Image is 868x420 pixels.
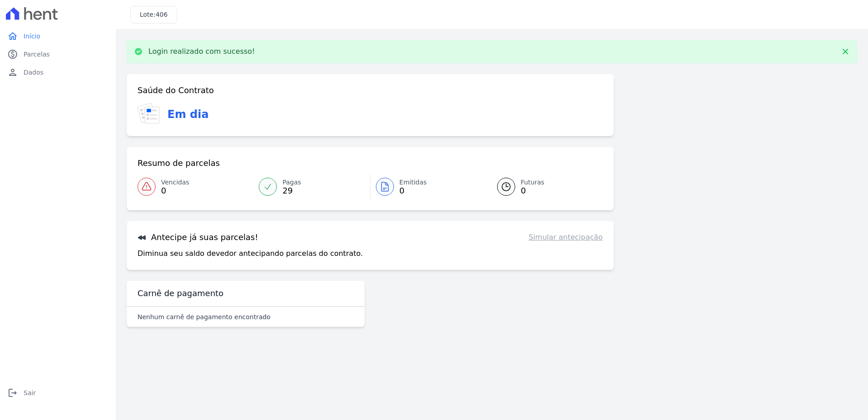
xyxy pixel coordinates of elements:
[148,47,255,56] p: Login realizado com sucesso!
[399,187,427,194] span: 0
[282,187,301,194] span: 29
[161,178,189,187] span: Vencidas
[138,174,253,199] a: Vencidas 0
[7,49,18,60] i: paid
[4,45,112,63] a: paidParcelas
[138,158,220,169] h3: Resumo de parcelas
[4,63,112,81] a: personDados
[521,178,544,187] span: Futuras
[370,174,486,199] a: Emitidas 0
[282,178,301,187] span: Pagas
[24,68,43,77] span: Dados
[138,288,223,299] h3: Carnê de pagamento
[138,248,363,259] p: Diminua seu saldo devedor antecipando parcelas do contrato.
[140,10,168,19] h3: Lote:
[24,50,50,59] span: Parcelas
[529,232,603,243] a: Simular antecipação
[156,11,168,18] span: 406
[138,312,270,321] p: Nenhum carnê de pagamento encontrado
[7,387,18,398] i: logout
[4,384,112,402] a: logoutSair
[521,187,544,194] span: 0
[399,178,427,187] span: Emitidas
[253,174,370,199] a: Pagas 29
[138,232,258,243] h3: Antecipe já suas parcelas!
[24,388,36,397] span: Sair
[7,31,18,42] i: home
[138,85,214,96] h3: Saúde do Contrato
[161,187,189,194] span: 0
[486,174,602,199] a: Futuras 0
[4,27,112,45] a: homeInício
[167,106,209,123] h3: Em dia
[7,67,18,78] i: person
[24,32,40,41] span: Início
